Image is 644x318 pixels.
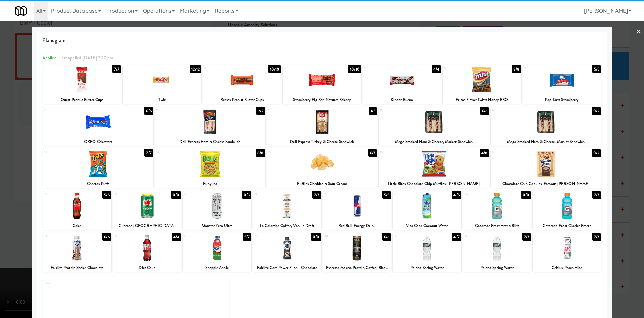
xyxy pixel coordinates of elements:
div: Coke [43,222,111,230]
div: 5 [364,65,402,71]
div: 21 [254,191,287,197]
div: 20 [184,191,217,197]
div: Fritos Flavor Twists Honey BBQ [444,96,520,104]
div: 314/7Poland Spring Water [393,233,461,272]
div: 9 [156,107,210,113]
div: 17/7Quest Peanut Butter Cups [43,65,121,104]
div: 285/7Snapple Apple [183,233,251,272]
div: Strawberry Fig Bar, Nature's Bakery [284,96,360,104]
div: Kinder Bueno [363,96,441,104]
div: 92/2Deli Express Ham & Cheese Sandwich [155,107,265,146]
div: Reeses Peanut Butter Cups [204,96,280,104]
div: 290/0Fairlife Core Power Elite - Chocolate [253,233,321,272]
div: 4/4 [172,233,181,241]
div: 6 [444,65,482,71]
div: 11 [380,107,434,113]
div: 7/7 [592,233,601,241]
div: 8 [44,107,98,113]
div: 25 [534,191,567,197]
div: 1/3 [369,107,377,115]
div: 0/2 [592,149,601,157]
div: Little Bites Chocolate Chip Muffins, [PERSON_NAME] [379,180,489,188]
div: 225/5Red Bull Energy Drink [323,191,391,230]
div: 310/10Reeses Peanut Butter Cups [203,65,281,104]
div: Extra [44,280,136,286]
div: 17 [492,149,546,155]
div: Funyuns [156,180,264,188]
div: Gatorade Frost Arctic Blitz [464,222,530,230]
div: Pop Tarts Strawberry [524,96,600,104]
div: Cheetos Puffs [44,180,152,188]
div: 148/8Funyuns [155,149,265,188]
div: Chocolate Chip Cookies, Famous [PERSON_NAME] [492,180,600,188]
div: 116/6Mega Smoked Ham & Cheese, Market Sandwich [379,107,489,146]
div: 200/3Monster Zero Ultra [183,191,251,230]
div: 24 [464,191,497,197]
div: 27 [114,233,147,239]
div: 6/7 [368,149,377,157]
div: 31 [394,233,427,239]
div: Mega Smoked Ham & Cheese, Market Sandwich [492,138,600,146]
div: 1 [44,65,82,71]
div: 10 [268,107,322,113]
div: 0/2 [592,107,601,115]
div: 327/7Poland Spring Water [463,233,531,272]
div: 12/12 [190,65,201,73]
div: 0/3 [242,191,251,199]
div: 137/7Cheetos Puffs [43,149,153,188]
div: 337/7Celsius Peach Vibe [533,233,601,272]
div: 8/8 [256,149,265,157]
div: Red Bull Energy Drink [323,222,391,230]
div: Snapple Apple [184,264,250,272]
div: 75/5Pop Tarts Strawberry [523,65,601,104]
div: Snapple Apple [183,264,251,272]
div: 68/8Fritos Flavor Twists Honey BBQ [443,65,521,104]
div: 4/7 [452,233,461,241]
div: Poland Spring Water [463,264,531,272]
div: 185/5Coke [43,191,111,230]
div: 7/7 [592,191,601,199]
div: 266/6Fairlife Protein Shake Chocolate [43,233,111,272]
div: Guarana [GEOGRAPHIC_DATA] [114,222,180,230]
div: 4/5 [452,191,461,199]
div: 274/4Diet Coke [113,233,181,272]
div: 7/7 [312,191,321,199]
div: 410/10Strawberry Fig Bar, Nature's Bakery [283,65,361,104]
div: 54/4Kinder Bueno [363,65,441,104]
span: Last applied [DATE] 2:20 pm [59,55,113,61]
div: Diet Coke [113,264,181,272]
div: Cheetos Puffs [43,180,153,188]
img: Micromart [15,5,27,17]
div: 10/10 [268,65,281,73]
div: 86/6OREO Cakesters [43,107,153,146]
div: 8/8 [512,65,521,73]
div: 4/8 [480,149,489,157]
div: 6/6 [480,107,489,115]
div: Reeses Peanut Butter Cups [203,96,281,104]
div: Fairlife Core Power Elite - Chocolate [254,264,320,272]
div: 30 [324,233,357,239]
div: Poland Spring Water [393,264,461,272]
div: Mega Smoked Ham & Cheese, Market Sandwich [491,138,601,146]
div: Pop Tarts Strawberry [523,96,601,104]
div: 5/5 [102,191,111,199]
div: Funyuns [155,180,265,188]
div: 12 [492,107,546,113]
div: Little Bites Chocolate Chip Muffins, [PERSON_NAME] [380,180,488,188]
div: 32 [464,233,497,239]
div: 306/6Espresso Mocha Protein Coffee, Black Rifle [323,233,391,272]
div: Gatorade Frost Arctic Blitz [463,222,531,230]
div: 29 [254,233,287,239]
div: 6/6 [102,233,111,241]
div: Fairlife Core Power Elite - Chocolate [253,264,321,272]
div: 6/6 [382,233,391,241]
div: 120/2Mega Smoked Ham & Cheese, Market Sandwich [491,107,601,146]
div: Deli Express Turkey & Cheese Sandwich [267,138,377,146]
div: Guarana [GEOGRAPHIC_DATA] [113,222,181,230]
div: Twix [123,96,201,104]
div: Strawberry Fig Bar, Nature's Bakery [283,96,361,104]
div: 28 [184,233,217,239]
div: 22 [324,191,357,197]
div: 0/0 [171,191,181,199]
div: 257/7Gatorade Frost Glacier Freeze [533,191,601,230]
